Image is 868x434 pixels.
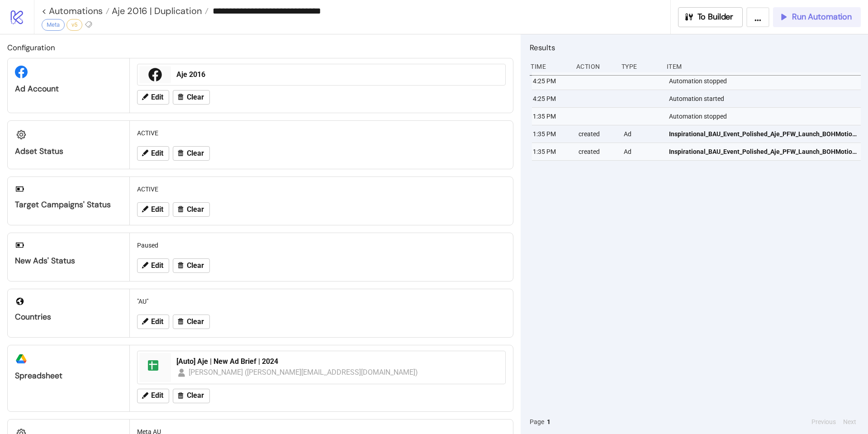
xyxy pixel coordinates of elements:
button: Edit [137,202,169,217]
button: ... [746,7,769,27]
span: Edit [151,318,163,326]
span: Page [530,417,544,427]
h2: Configuration [7,42,513,53]
button: Clear [173,146,210,161]
span: Edit [151,391,163,400]
div: [PERSON_NAME] ([PERSON_NAME][EMAIL_ADDRESS][DOMAIN_NAME]) [189,367,418,378]
div: Automation stopped [668,108,863,125]
span: Clear [187,318,204,326]
button: Run Automation [773,7,861,27]
div: "AU" [133,293,509,310]
div: Ad Account [15,84,122,94]
span: Edit [151,262,163,270]
button: Edit [137,389,169,403]
div: Automation stopped [668,72,863,90]
div: ACTIVE [133,124,509,142]
div: Adset Status [15,146,122,157]
button: Clear [173,258,210,273]
span: Edit [151,149,163,157]
div: Item [666,58,861,75]
button: Edit [137,258,169,273]
button: Clear [173,90,210,105]
button: 1 [544,417,553,427]
button: Edit [137,146,169,161]
button: Clear [173,202,210,217]
span: Clear [187,262,204,270]
span: Clear [187,391,204,400]
div: 1:35 PM [532,143,571,160]
div: Type [621,58,659,75]
span: Edit [151,93,163,101]
div: Spreadsheet [15,371,122,381]
span: Aje 2016 | Duplication [109,5,202,17]
h2: Results [530,42,861,53]
span: Inspirational_BAU_Event_Polished_Aje_PFW_Launch_BOHMotion2_Video_20251009_Automatic_AU [669,129,857,139]
div: [Auto] Aje | New Ad Brief | 2024 [176,357,500,367]
span: Clear [187,149,204,157]
span: To Builder [697,12,734,22]
button: Clear [173,389,210,403]
div: 1:35 PM [532,125,571,143]
div: Target Campaigns' Status [15,200,122,210]
div: Time [530,58,569,75]
a: < Automations [42,6,109,15]
button: To Builder [678,7,743,27]
div: Ad [623,143,662,160]
div: Paused [133,237,509,254]
div: 4:25 PM [532,72,571,90]
div: Meta [42,19,65,31]
div: 4:25 PM [532,90,571,107]
button: Edit [137,90,169,105]
a: Aje 2016 | Duplication [109,6,209,15]
span: Inspirational_BAU_Event_Polished_Aje_PFW_Launch_BOHMotion2_Video_20251009_Automatic_AU [669,147,857,157]
div: created [578,125,617,143]
div: ACTIVE [133,181,509,198]
div: created [578,143,617,160]
a: Inspirational_BAU_Event_Polished_Aje_PFW_Launch_BOHMotion2_Video_20251009_Automatic_AU [669,143,857,160]
div: Ad [623,125,662,143]
a: Inspirational_BAU_Event_Polished_Aje_PFW_Launch_BOHMotion2_Video_20251009_Automatic_AU [669,125,857,143]
button: Edit [137,315,169,329]
button: Clear [173,315,210,329]
span: Clear [187,93,204,101]
div: Automation started [668,90,863,107]
div: Aje 2016 [176,70,500,80]
span: Run Automation [792,12,852,22]
span: Edit [151,205,163,214]
div: Action [575,58,614,75]
div: New Ads' Status [15,256,122,266]
div: 1:35 PM [532,108,571,125]
button: Next [840,417,859,427]
span: Clear [187,205,204,214]
div: v5 [66,19,82,31]
div: Countries [15,312,122,322]
button: Previous [809,417,839,427]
